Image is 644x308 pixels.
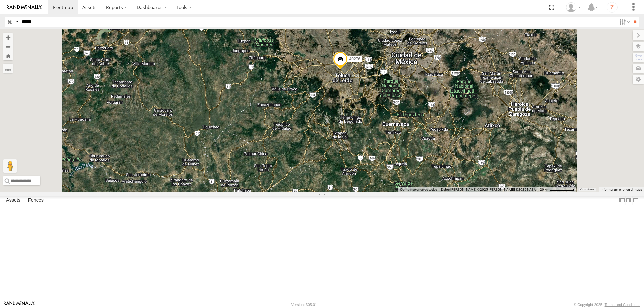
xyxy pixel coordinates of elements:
[605,303,640,307] a: Terms and Conditions
[580,188,594,191] a: Condiciones
[538,187,576,192] button: Escala del mapa: 20 km por 69 píxeles
[3,33,13,42] button: Zoom in
[3,51,13,60] button: Zoom Home
[400,187,437,192] button: Combinaciones de teclas
[563,2,583,12] div: Juan Lopez
[619,196,625,205] label: Dock Summary Table to the Left
[7,5,42,10] img: rand-logo.svg
[24,196,47,205] label: Fences
[625,196,632,205] label: Dock Summary Table to the Right
[3,64,13,73] label: Measure
[14,17,19,27] label: Search Query
[540,188,549,191] span: 20 km
[291,303,317,307] div: Version: 305.01
[601,188,642,191] a: Informar un error en el mapa
[607,2,618,13] i: ?
[3,196,24,205] label: Assets
[633,75,644,84] label: Map Settings
[441,188,536,191] span: Datos [PERSON_NAME] ©2025 [PERSON_NAME] ©2025 NASA
[616,17,631,27] label: Search Filter Options
[349,57,360,61] span: 40276
[3,159,17,173] button: Arrastra el hombrecito naranja al mapa para abrir Street View
[3,42,13,51] button: Zoom out
[632,196,639,205] label: Hide Summary Table
[574,303,640,307] div: © Copyright 2025 -
[4,301,35,308] a: Visit our Website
